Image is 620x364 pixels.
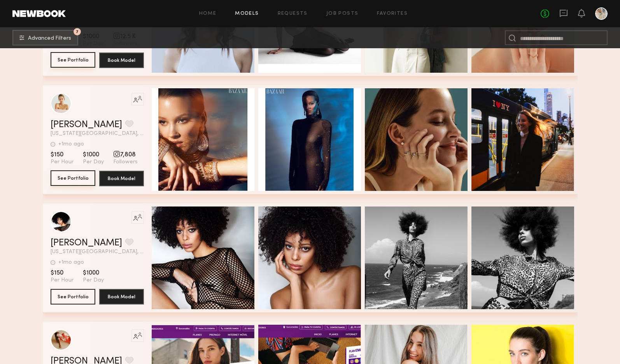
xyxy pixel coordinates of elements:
[199,11,217,16] a: Home
[51,171,95,186] a: See Portfolio
[51,52,95,68] a: See Portfolio
[83,159,104,166] span: Per Day
[28,36,71,41] span: Advanced Filters
[83,277,104,284] span: Per Day
[113,151,138,159] span: 7,808
[83,151,104,159] span: $1000
[51,120,122,129] a: [PERSON_NAME]
[51,289,95,304] button: See Portfolio
[99,52,144,68] button: Book Model
[99,171,144,186] button: Book Model
[51,52,95,68] button: See Portfolio
[51,170,95,186] button: See Portfolio
[12,30,78,45] button: 7Advanced Filters
[51,131,144,136] span: [US_STATE][GEOGRAPHIC_DATA], [GEOGRAPHIC_DATA]
[58,142,84,147] div: +1mo ago
[278,11,308,16] a: Requests
[58,260,84,265] div: +1mo ago
[51,159,74,166] span: Per Hour
[76,30,79,33] span: 7
[51,269,74,277] span: $150
[113,159,138,166] span: Followers
[326,11,359,16] a: Job Posts
[83,269,104,277] span: $1000
[235,11,259,16] a: Models
[99,289,144,304] button: Book Model
[51,249,144,255] span: [US_STATE][GEOGRAPHIC_DATA], [GEOGRAPHIC_DATA]
[51,238,122,248] a: [PERSON_NAME]
[51,277,74,284] span: Per Hour
[377,11,408,16] a: Favorites
[51,151,74,159] span: $150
